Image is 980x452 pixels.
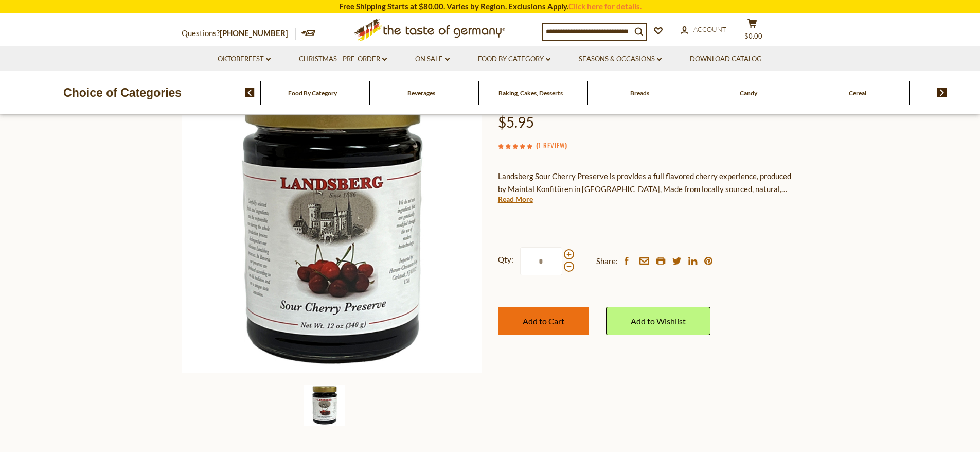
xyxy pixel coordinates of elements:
a: [PHONE_NUMBER] [220,28,288,38]
a: Baking, Cakes, Desserts [498,89,563,97]
button: Add to Cart [498,307,589,335]
span: Account [693,25,726,33]
a: Download Catalog [690,54,762,65]
span: ( ) [536,140,567,150]
a: Seasons & Occasions [579,54,662,65]
a: Add to Wishlist [606,307,710,335]
span: Add to Cart [523,316,564,326]
p: Landsberg Sour Cherry Preserve is provides a full flavored cherry experience, produced by Maintal... [498,170,799,196]
button: $0.00 [737,19,768,44]
a: Oktoberfest [218,54,271,65]
strong: Qty: [498,253,513,266]
span: $5.95 [498,113,534,131]
span: Share: [596,255,618,268]
a: Beverages [407,89,435,97]
a: Account [681,24,726,36]
p: Questions? [182,27,296,40]
a: Food By Category [478,54,550,65]
a: 1 Review [538,140,565,151]
a: Click here for details. [568,2,642,11]
input: Qty: [520,247,562,275]
a: Christmas - PRE-ORDER [299,54,387,65]
img: Landsberg Sour Cherry Preserve, 12.3 oz [304,385,345,426]
img: Landsberg Sour Cherry Preserve, 12.3 oz [182,72,483,373]
span: $0.00 [744,32,762,40]
img: previous arrow [245,88,255,97]
a: Candy [740,89,757,97]
a: Breads [630,89,649,97]
img: next arrow [937,88,947,97]
a: On Sale [415,54,450,65]
a: Cereal [849,89,866,97]
a: Food By Category [288,89,337,97]
a: Read More [498,194,533,204]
